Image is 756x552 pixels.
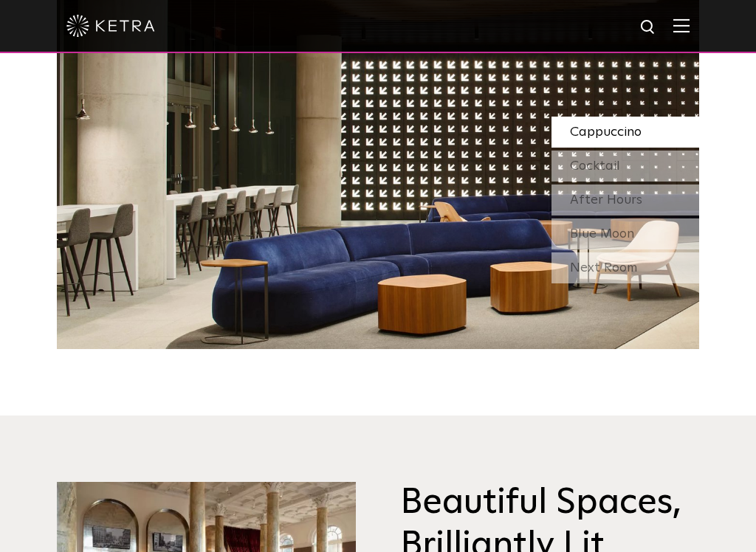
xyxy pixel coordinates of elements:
span: Cocktail [570,159,620,173]
img: ketra-logo-2019-white [66,15,155,37]
div: Next Room [551,252,699,283]
span: After Hours [570,193,642,207]
img: search icon [639,18,658,37]
span: Blue Moon [570,227,634,241]
span: Cappuccino [570,125,642,139]
img: Hamburger%20Nav.svg [673,18,690,32]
